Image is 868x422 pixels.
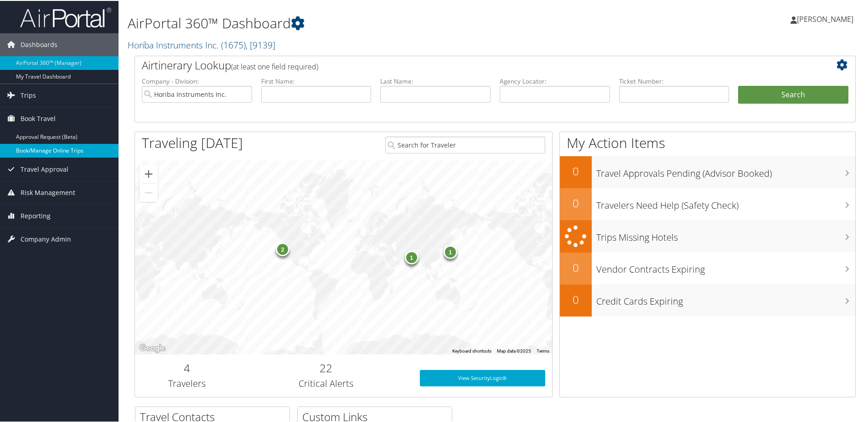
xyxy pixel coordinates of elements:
h2: 22 [246,359,406,375]
input: Search for Traveler [385,136,545,153]
span: (at least one field required) [231,61,318,71]
label: First Name: [261,76,372,85]
a: [PERSON_NAME] [790,5,863,32]
span: Trips [21,83,36,106]
div: 1 [444,244,457,258]
h3: Trips Missing Hotels [596,226,855,243]
a: Horiba Instruments Inc. [128,38,275,50]
span: Map data ©2025 [497,348,531,353]
h3: Critical Alerts [246,376,406,389]
button: Search [738,85,848,103]
h2: 0 [560,291,592,306]
h2: 0 [560,259,592,274]
h1: Traveling [DATE] [142,132,243,152]
label: Ticket Number: [619,76,729,85]
span: Dashboards [21,32,57,55]
label: Last Name: [380,76,491,85]
div: 1 [405,249,418,263]
h3: Credit Cards Expiring [596,290,855,307]
h2: 0 [560,195,592,210]
a: Open this area in Google Maps (opens a new window) [137,342,167,353]
a: 0Travel Approvals Pending (Advisor Booked) [560,155,855,187]
h3: Travelers [142,376,232,389]
button: Zoom in [139,164,158,182]
h2: Airtinerary Lookup [142,57,788,72]
span: , [ 9139 ] [246,38,275,50]
span: Risk Management [21,180,75,203]
a: Terms (opens in new tab) [537,348,549,353]
a: 0Travelers Need Help (Safety Check) [560,187,855,219]
span: ( 1675 ) [221,38,246,50]
a: View SecurityLogic® [420,369,545,385]
a: Trips Missing Hotels [560,219,855,252]
span: Reporting [21,204,51,227]
a: 0Vendor Contracts Expiring [560,252,855,284]
h2: 0 [560,163,592,178]
span: [PERSON_NAME] [797,13,853,23]
a: 0Credit Cards Expiring [560,284,855,316]
h1: AirPortal 360™ Dashboard [128,13,618,32]
button: Zoom out [139,183,158,201]
button: Keyboard shortcuts [452,347,491,353]
span: Book Travel [21,106,56,129]
h1: My Action Items [560,132,855,152]
div: 2 [276,242,289,255]
img: Google [137,342,167,353]
span: Company Admin [21,227,71,250]
label: Company - Division: [142,76,252,85]
h3: Travelers Need Help (Safety Check) [596,194,855,211]
label: Agency Locator: [500,76,610,85]
span: Travel Approval [21,157,68,180]
h3: Vendor Contracts Expiring [596,258,855,275]
h3: Travel Approvals Pending (Advisor Booked) [596,162,855,179]
img: airportal-logo.png [20,6,111,27]
h2: 4 [142,359,232,375]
